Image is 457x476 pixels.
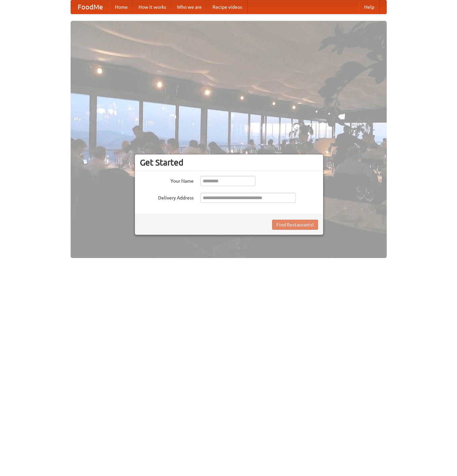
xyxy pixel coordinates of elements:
[359,0,380,14] a: Help
[133,0,172,14] a: How it works
[172,0,207,14] a: Who we are
[272,220,318,230] button: Find Restaurants!
[110,0,133,14] a: Home
[140,157,318,168] h3: Get Started
[140,176,194,184] label: Your Name
[207,0,247,14] a: Recipe videos
[140,193,194,201] label: Delivery Address
[71,0,110,14] a: FoodMe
